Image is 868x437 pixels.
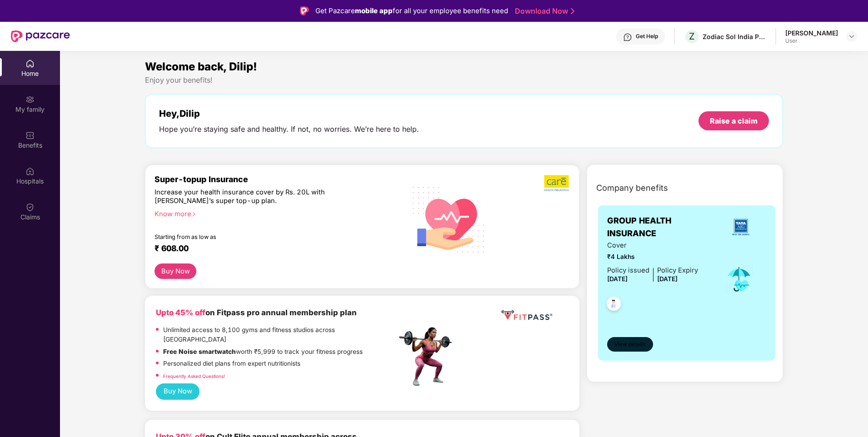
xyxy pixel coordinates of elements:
[163,325,397,345] p: Unlimited access to 8,100 gyms and fitness studios across [GEOGRAPHIC_DATA]
[11,30,70,42] img: New Pazcare Logo
[159,108,419,119] div: Hey, Dilip
[155,263,196,279] button: Buy Now
[710,116,758,126] div: Raise a claim
[603,294,625,316] img: svg+xml;base64,PHN2ZyB4bWxucz0iaHR0cDovL3d3dy53My5vcmcvMjAwMC9zdmciIHdpZHRoPSI0OC45NDMiIGhlaWdodD...
[689,31,695,42] span: Z
[785,37,838,45] div: User
[515,6,572,16] a: Download Now
[607,240,698,251] span: Cover
[155,233,358,240] div: Starting from as low as
[614,340,645,349] span: View details
[25,59,35,68] img: svg+xml;base64,PHN2ZyBpZD0iSG9tZSIgeG1sbnM9Imh0dHA6Ly93d3cudzMub3JnLzIwMDAvc3ZnIiB3aWR0aD0iMjAiIG...
[785,29,838,37] div: [PERSON_NAME]
[499,307,554,323] img: fppp.png
[607,252,698,262] span: ₹4 Lakhs
[728,215,753,239] img: insurerLogo
[315,5,508,16] div: Get Pazcare for all your employee benefits need
[25,95,35,104] img: svg+xml;base64,PHN2ZyB3aWR0aD0iMjAiIGhlaWdodD0iMjAiIHZpZXdCb3g9IjAgMCAyMCAyMCIgZmlsbD0ibm9uZSIgeG...
[156,308,357,317] b: on Fitpass pro annual membership plan
[156,308,205,317] b: Upto 45% off
[145,75,783,85] div: Enjoy your benefits!
[571,6,574,16] img: Stroke
[657,265,698,276] div: Policy Expiry
[155,174,397,184] div: Super-topup Insurance
[636,33,658,40] div: Get Help
[724,264,754,294] img: icon
[25,203,35,212] img: svg+xml;base64,PHN2ZyBpZD0iQ2xhaW0iIHhtbG5zPSJodHRwOi8vd3d3LnczLm9yZy8yMDAwL3N2ZyIgd2lkdGg9IjIwIi...
[607,214,715,240] span: GROUP HEALTH INSURANCE
[159,124,419,134] div: Hope you’re staying safe and healthy. If not, no worries. We’re here to help.
[355,6,393,15] strong: mobile app
[657,275,678,283] span: [DATE]
[607,337,653,352] button: View details
[396,325,460,388] img: fpp.png
[155,210,391,216] div: Know more
[163,359,300,369] p: Personalized diet plans from expert nutritionists
[848,33,855,40] img: svg+xml;base64,PHN2ZyBpZD0iRHJvcGRvd24tMzJ4MzIiIHhtbG5zPSJodHRwOi8vd3d3LnczLm9yZy8yMDAwL3N2ZyIgd2...
[155,243,388,254] div: ₹ 608.00
[623,33,632,42] img: svg+xml;base64,PHN2ZyBpZD0iSGVscC0zMngzMiIgeG1sbnM9Imh0dHA6Ly93d3cudzMub3JnLzIwMDAvc3ZnIiB3aWR0aD...
[191,212,196,217] span: right
[155,188,358,206] div: Increase your health insurance cover by Rs. 20L with [PERSON_NAME]’s super top-up plan.
[596,182,668,194] span: Company benefits
[607,265,649,276] div: Policy issued
[163,347,363,357] p: worth ₹5,999 to track your fitness progress
[300,6,309,15] img: Logo
[544,174,570,192] img: b5dec4f62d2307b9de63beb79f102df3.png
[145,60,257,73] span: Welcome back, Dilip!
[703,32,766,41] div: Zodiac Sol India Private Limited
[607,275,628,283] span: [DATE]
[25,131,35,140] img: svg+xml;base64,PHN2ZyBpZD0iQmVuZWZpdHMiIHhtbG5zPSJodHRwOi8vd3d3LnczLm9yZy8yMDAwL3N2ZyIgd2lkdGg9Ij...
[163,348,236,355] strong: Free Noise smartwatch
[156,383,200,400] button: Buy Now
[405,175,492,263] img: svg+xml;base64,PHN2ZyB4bWxucz0iaHR0cDovL3d3dy53My5vcmcvMjAwMC9zdmciIHhtbG5zOnhsaW5rPSJodHRwOi8vd3...
[25,167,35,176] img: svg+xml;base64,PHN2ZyBpZD0iSG9zcGl0YWxzIiB4bWxucz0iaHR0cDovL3d3dy53My5vcmcvMjAwMC9zdmciIHdpZHRoPS...
[163,373,225,379] a: Frequently Asked Questions!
